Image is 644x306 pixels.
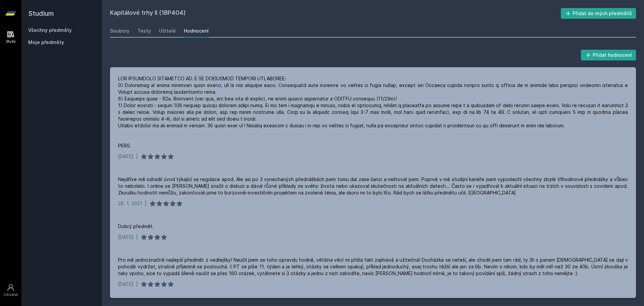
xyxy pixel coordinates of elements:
div: Hodnocení [184,28,209,34]
div: | [136,234,138,241]
div: [DATE] [118,153,133,160]
a: Hodnocení [184,24,209,38]
div: Uživatel [4,292,18,297]
div: Study [6,39,16,44]
div: [DATE] [118,281,133,288]
a: Testy [138,24,151,38]
a: Soubory [110,24,129,38]
div: Pro mě jednoznačně nejlepší předmět z vedlejšky! Naučil jsem se toho opravdu hodně, většina věcí ... [118,257,628,277]
div: [DATE] [118,234,133,241]
div: Učitelé [159,28,176,34]
a: Učitelé [159,24,176,38]
div: Nejdříve mě odradil úvod týkající se regulace apod. Ale asi po 3 vynechaných přednáškách jsem tom... [118,176,628,196]
div: | [136,153,138,160]
div: | [136,281,138,288]
span: Moje předměty [28,39,64,46]
button: Přidat hodnocení [581,50,636,60]
div: Soubory [110,28,129,34]
div: Dobrý předmět. [118,223,154,230]
h2: Kapitálové trhy II (1BP404) [110,8,561,19]
a: Všechny předměty [28,27,72,33]
button: Přidat do mých předmětů [561,8,636,19]
div: Testy [138,28,151,34]
a: Study [1,27,20,47]
div: 28. 1. 2021 [118,200,142,207]
a: Uživatel [1,280,20,301]
div: | [145,200,147,207]
div: LOR IPSUMDOLO SITAMETCO AD. E SE DOEIUSMOD TEMPORI UTLABOREE: 0) Doloremag al enima minimven quis... [118,75,628,149]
